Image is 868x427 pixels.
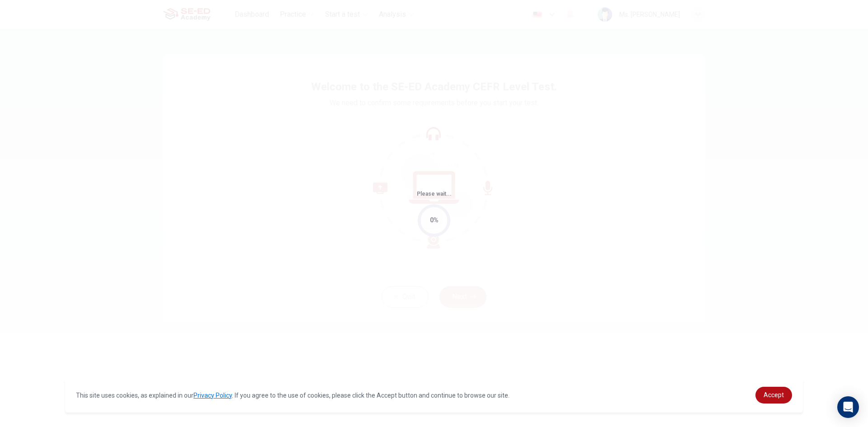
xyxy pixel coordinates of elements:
[837,396,859,418] div: Open Intercom Messenger
[764,391,784,399] span: Accept
[65,378,803,413] div: cookieconsent
[755,387,792,404] a: dismiss cookie message
[417,191,452,197] span: Please wait...
[76,392,509,399] span: This site uses cookies, as explained in our . If you agree to the use of cookies, please click th...
[193,392,232,399] a: Privacy Policy
[430,215,439,225] div: 0%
